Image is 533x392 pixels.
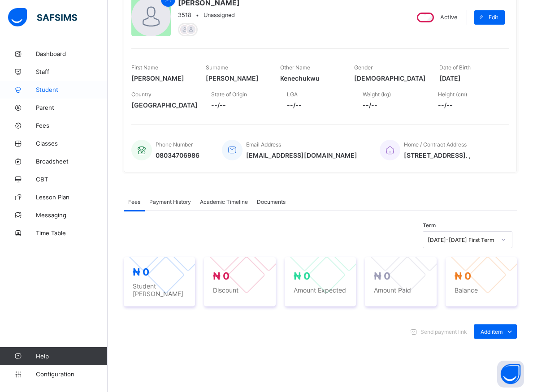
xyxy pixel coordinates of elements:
[36,122,108,129] span: Fees
[287,91,298,98] span: LGA
[36,68,108,75] span: Staff
[287,101,349,109] span: --/--
[363,91,391,98] span: Weight (kg)
[404,141,467,148] span: Home / Contract Address
[497,361,524,388] button: Open asap
[36,176,108,183] span: CBT
[280,74,341,82] span: Kenechukwu
[438,91,467,98] span: Height (cm)
[178,12,240,18] div: •
[36,353,107,360] span: Help
[200,198,248,205] span: Academic Timeline
[149,198,191,205] span: Payment History
[156,141,193,148] span: Phone Number
[455,270,471,282] span: ₦ 0
[36,194,108,201] span: Lesson Plan
[439,64,471,71] span: Date of Birth
[440,14,457,21] span: Active
[133,282,186,297] span: Student [PERSON_NAME]
[439,74,500,82] span: [DATE]
[294,286,347,294] span: Amount Expected
[420,328,467,335] span: Send payment link
[131,101,198,109] span: [GEOGRAPHIC_DATA]
[36,229,108,237] span: Time Table
[257,198,286,205] span: Documents
[206,64,228,71] span: Surname
[489,14,498,21] span: Edit
[455,286,508,294] span: Balance
[178,12,191,18] span: 3518
[481,328,503,335] span: Add item
[213,286,266,294] span: Discount
[246,141,281,148] span: Email Address
[428,237,496,243] div: [DATE]-[DATE] First Term
[280,64,310,71] span: Other Name
[374,286,427,294] span: Amount Paid
[211,101,273,109] span: --/--
[131,64,158,71] span: First Name
[374,270,390,282] span: ₦ 0
[354,74,426,82] span: [DEMOGRAPHIC_DATA]
[246,151,357,159] span: [EMAIL_ADDRESS][DOMAIN_NAME]
[211,91,247,98] span: State of Origin
[36,50,108,57] span: Dashboard
[36,211,108,219] span: Messaging
[8,8,77,27] img: safsims
[128,198,140,205] span: Fees
[204,12,235,18] span: Unassigned
[133,266,149,278] span: ₦ 0
[36,370,107,378] span: Configuration
[404,151,471,159] span: [STREET_ADDRESS]. ,
[354,64,373,71] span: Gender
[438,101,500,109] span: --/--
[36,86,108,93] span: Student
[36,104,108,111] span: Parent
[156,151,199,159] span: 08034706986
[131,74,192,82] span: [PERSON_NAME]
[294,270,310,282] span: ₦ 0
[36,140,108,147] span: Classes
[423,222,436,228] span: Term
[206,74,267,82] span: [PERSON_NAME]
[213,270,230,282] span: ₦ 0
[363,101,425,109] span: --/--
[131,91,152,98] span: Country
[36,158,108,165] span: Broadsheet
